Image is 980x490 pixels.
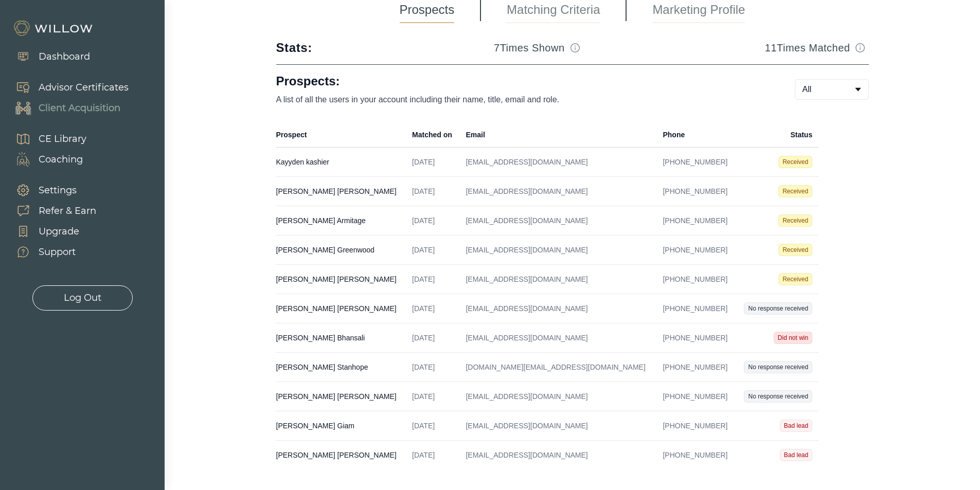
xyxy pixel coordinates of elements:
td: [DATE] [406,294,459,323]
span: No response received [744,361,812,373]
div: Support [39,245,76,259]
td: [PERSON_NAME] [PERSON_NAME] [276,294,406,323]
td: [PHONE_NUMBER] [656,265,736,294]
div: Client Acquisition [39,101,120,115]
span: Received [778,214,812,227]
td: [PERSON_NAME] [PERSON_NAME] [276,382,406,411]
td: [DATE] [406,441,459,470]
td: [PHONE_NUMBER] [656,294,736,323]
a: Settings [5,180,96,201]
p: A list of all the users in your account including their name, title, email and role. [276,94,762,106]
td: [PERSON_NAME] Bhansali [276,323,406,353]
span: No response received [744,390,812,403]
span: info-circle [571,43,580,52]
a: CE Library [5,129,86,149]
td: [PERSON_NAME] [PERSON_NAME] [276,441,406,470]
td: [PHONE_NUMBER] [656,148,736,177]
td: [PHONE_NUMBER] [656,177,736,206]
button: Match info [852,40,868,56]
td: [EMAIL_ADDRESS][DOMAIN_NAME] [459,441,656,470]
span: Received [778,185,812,197]
td: [DATE] [406,353,459,382]
span: info-circle [856,43,865,52]
td: [EMAIL_ADDRESS][DOMAIN_NAME] [459,177,656,206]
a: Coaching [5,149,86,170]
a: Dashboard [5,46,90,67]
span: Received [778,156,812,168]
td: [PERSON_NAME] Stanhope [276,353,406,382]
td: [EMAIL_ADDRESS][DOMAIN_NAME] [459,411,656,441]
div: Refer & Earn [39,204,96,218]
div: Log Out [64,291,101,305]
td: [PHONE_NUMBER] [656,382,736,411]
td: [DATE] [406,177,459,206]
span: All [803,83,812,96]
td: [EMAIL_ADDRESS][DOMAIN_NAME] [459,265,656,294]
div: CE Library [39,132,86,146]
div: Upgrade [39,225,79,239]
a: Upgrade [5,221,96,242]
td: [PHONE_NUMBER] [656,411,736,441]
td: [PHONE_NUMBER] [656,235,736,265]
td: [PERSON_NAME] Greenwood [276,235,406,265]
td: [EMAIL_ADDRESS][DOMAIN_NAME] [459,235,656,265]
td: [DATE] [406,382,459,411]
div: Stats: [276,40,312,56]
td: [PHONE_NUMBER] [656,441,736,470]
td: [PERSON_NAME] Armitage [276,206,406,235]
a: Refer & Earn [5,201,96,221]
td: [DATE] [406,323,459,353]
span: Bad lead [780,449,812,461]
th: Email [459,122,656,148]
th: Phone [656,122,736,148]
h3: 7 Times Shown [494,41,565,55]
div: Coaching [39,153,83,167]
div: Dashboard [39,50,90,64]
span: Did not win [774,332,812,344]
td: [EMAIL_ADDRESS][DOMAIN_NAME] [459,206,656,235]
td: [DATE] [406,265,459,294]
td: [PHONE_NUMBER] [656,323,736,353]
span: Received [778,273,812,285]
th: Status [736,122,818,148]
td: [PHONE_NUMBER] [656,206,736,235]
td: [EMAIL_ADDRESS][DOMAIN_NAME] [459,382,656,411]
td: [PHONE_NUMBER] [656,353,736,382]
h1: Prospects: [276,73,762,89]
img: Willow [13,20,95,37]
span: Bad lead [780,420,812,432]
td: [EMAIL_ADDRESS][DOMAIN_NAME] [459,323,656,353]
td: [DATE] [406,235,459,265]
td: [DOMAIN_NAME][EMAIL_ADDRESS][DOMAIN_NAME] [459,353,656,382]
a: Advisor Certificates [5,77,129,98]
td: Kayyden kashier [276,148,406,177]
td: [DATE] [406,206,459,235]
div: Settings [39,184,77,197]
div: Advisor Certificates [39,81,129,95]
a: Client Acquisition [5,98,129,118]
span: Received [778,244,812,256]
td: [EMAIL_ADDRESS][DOMAIN_NAME] [459,294,656,323]
td: [PERSON_NAME] [PERSON_NAME] [276,177,406,206]
th: Matched on [406,122,459,148]
span: No response received [744,302,812,315]
h3: 11 Times Matched [765,41,850,55]
button: Match info [567,40,583,56]
th: Prospect [276,122,406,148]
td: [DATE] [406,148,459,177]
td: [PERSON_NAME] [PERSON_NAME] [276,265,406,294]
td: [EMAIL_ADDRESS][DOMAIN_NAME] [459,148,656,177]
span: caret-down [854,85,862,94]
td: [DATE] [406,411,459,441]
td: [PERSON_NAME] Giam [276,411,406,441]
